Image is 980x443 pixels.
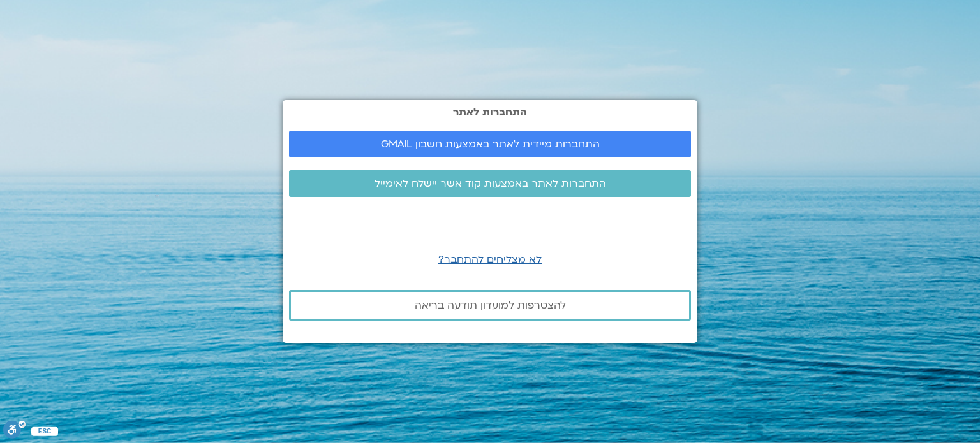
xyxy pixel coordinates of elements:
[289,131,691,157] a: התחברות מיידית לאתר באמצעות חשבון GMAIL
[438,252,542,266] a: לא מצליחים להתחבר?
[381,138,600,150] span: התחברות מיידית לאתר באמצעות חשבון GMAIL
[375,178,606,189] span: התחברות לאתר באמצעות קוד אשר יישלח לאימייל
[289,170,691,197] a: התחברות לאתר באמצעות קוד אשר יישלח לאימייל
[415,300,566,311] span: להצטרפות למועדון תודעה בריאה
[289,106,691,118] h2: התחברות לאתר
[289,290,691,321] a: להצטרפות למועדון תודעה בריאה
